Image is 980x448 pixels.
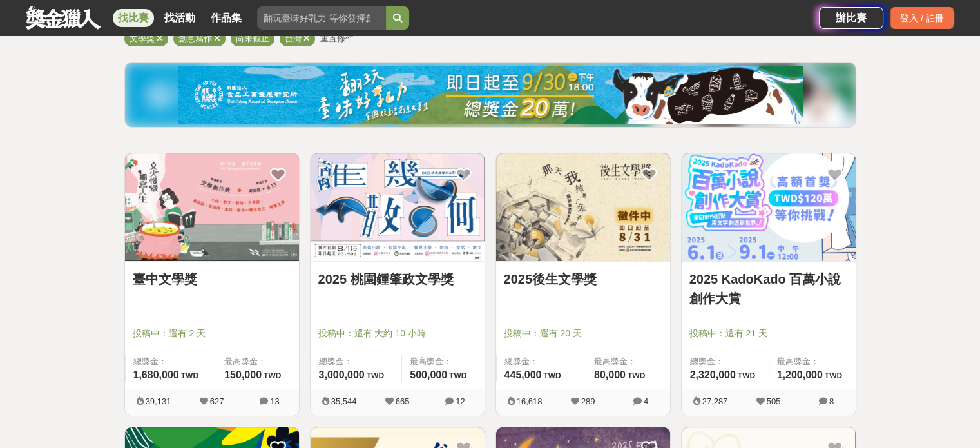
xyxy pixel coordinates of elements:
[318,327,477,340] span: 投稿中：還有 大約 10 小時
[133,269,291,289] a: 臺中文學獎
[594,369,626,380] span: 80,000
[682,153,856,261] img: Cover Image
[689,327,848,340] span: 投稿中：還有 21 天
[581,396,595,406] span: 289
[777,355,848,368] span: 最高獎金：
[819,7,883,29] a: 辦比賽
[504,355,578,368] span: 總獎金：
[449,371,466,380] span: TWD
[224,355,291,368] span: 最高獎金：
[133,355,209,368] span: 總獎金：
[319,355,394,368] span: 總獎金：
[311,153,485,262] a: Cover Image
[628,371,645,380] span: TWD
[113,9,154,27] a: 找比賽
[270,396,279,406] span: 13
[682,153,856,262] a: Cover Image
[146,396,171,406] span: 39,131
[367,371,384,380] span: TWD
[206,9,247,27] a: 作品集
[178,66,803,124] img: bbde9c48-f993-4d71-8b4e-c9f335f69c12.jpg
[159,9,200,27] a: 找活動
[504,369,542,380] span: 445,000
[496,153,670,261] img: Cover Image
[331,396,357,406] span: 35,544
[410,369,447,380] span: 500,000
[767,396,781,406] span: 505
[319,369,365,380] span: 3,000,000
[517,396,543,406] span: 16,618
[890,7,954,29] div: 登入 / 註冊
[181,371,198,380] span: TWD
[257,6,386,30] input: 翻玩臺味好乳力 等你發揮創意！
[133,327,291,340] span: 投稿中：還有 2 天
[311,153,485,261] img: Cover Image
[702,396,728,406] span: 27,287
[690,355,761,368] span: 總獎金：
[130,34,155,43] span: 文學獎
[318,269,477,289] a: 2025 桃園鍾肇政文學獎
[264,371,281,380] span: TWD
[825,371,842,380] span: TWD
[644,396,648,406] span: 4
[285,34,302,43] span: 台灣
[496,153,670,262] a: Cover Image
[738,371,755,380] span: TWD
[125,153,299,262] a: Cover Image
[210,396,224,406] span: 627
[543,371,561,380] span: TWD
[125,153,299,261] img: Cover Image
[236,34,269,43] span: 尚未截止
[224,369,262,380] span: 150,000
[829,396,834,406] span: 8
[320,34,354,43] span: 重置條件
[504,327,662,340] span: 投稿中：還有 20 天
[690,369,736,380] span: 2,320,000
[456,396,465,406] span: 12
[178,34,212,43] span: 創意寫作
[396,396,410,406] span: 665
[777,369,823,380] span: 1,200,000
[689,269,848,308] a: 2025 KadoKado 百萬小說創作大賞
[410,355,476,368] span: 最高獎金：
[504,269,662,289] a: 2025後生文學獎
[133,369,179,380] span: 1,680,000
[594,355,662,368] span: 最高獎金：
